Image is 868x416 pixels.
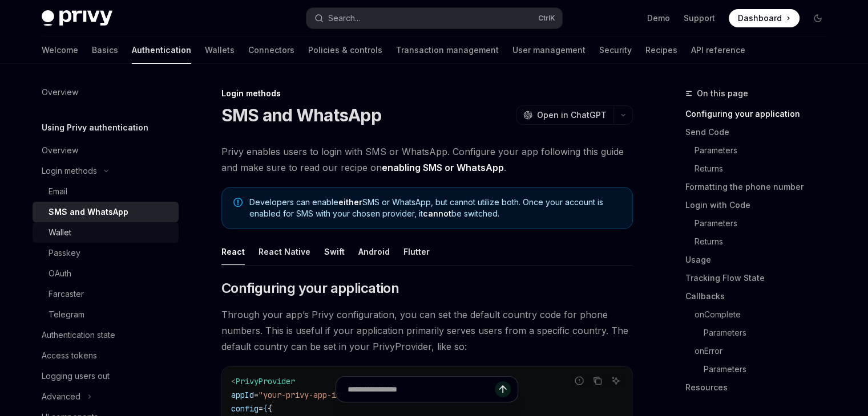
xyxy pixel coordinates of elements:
[684,13,715,24] a: Support
[685,378,836,397] a: Resources
[33,161,179,181] button: Toggle Login methods section
[685,233,836,251] a: Returns
[33,181,179,202] a: Email
[259,238,310,265] div: React Native
[221,279,399,297] span: Configuring your application
[729,9,800,27] a: Dashboard
[809,9,827,27] button: Toggle dark mode
[396,36,499,64] a: Transaction management
[42,85,78,99] div: Overview
[645,36,677,64] a: Recipes
[423,209,451,218] strong: cannot
[685,123,836,141] a: Send Code
[33,243,179,263] a: Passkey
[572,373,587,388] button: Report incorrect code
[685,305,836,324] a: onComplete
[685,141,836,160] a: Parameters
[221,307,633,354] span: Through your app’s Privy configuration, you can set the default country code for phone numbers. T...
[685,214,836,233] a: Parameters
[42,349,97,362] div: Access tokens
[49,308,84,321] div: Telegram
[49,246,80,260] div: Passkey
[233,198,243,207] svg: Note
[608,373,623,388] button: Ask AI
[33,325,179,345] a: Authentication state
[691,36,745,64] a: API reference
[495,381,511,397] button: Send message
[33,366,179,386] a: Logging users out
[221,88,633,99] div: Login methods
[382,162,504,174] a: enabling SMS or WhatsApp
[647,13,670,24] a: Demo
[42,36,78,64] a: Welcome
[324,238,345,265] div: Swift
[205,36,235,64] a: Wallets
[685,324,836,342] a: Parameters
[49,205,128,219] div: SMS and WhatsApp
[221,105,381,125] h1: SMS and WhatsApp
[42,10,112,26] img: dark logo
[348,377,495,402] input: Ask a question...
[248,36,294,64] a: Connectors
[33,386,179,407] button: Toggle Advanced section
[590,373,605,388] button: Copy the contents from the code block
[33,284,179,304] a: Farcaster
[42,328,115,342] div: Authentication state
[49,267,71,280] div: OAuth
[685,196,836,214] a: Login with Code
[221,238,245,265] div: React
[33,304,179,325] a: Telegram
[512,36,586,64] a: User management
[33,202,179,222] a: SMS and WhatsApp
[516,105,613,125] button: Open in ChatGPT
[685,160,836,178] a: Returns
[33,222,179,243] a: Wallet
[42,144,78,157] div: Overview
[358,238,390,265] div: Android
[685,342,836,360] a: onError
[49,287,84,301] div: Farcaster
[308,36,382,64] a: Policies & controls
[42,369,110,383] div: Logging users out
[685,178,836,196] a: Formatting the phone number
[685,360,836,378] a: Parameters
[537,109,607,121] span: Open in ChatGPT
[599,36,632,64] a: Security
[221,144,633,176] span: Privy enables users to login with SMS or WhatsApp. Configure your app following this guide and ma...
[33,82,179,103] a: Overview
[738,13,782,24] span: Dashboard
[697,87,748,100] span: On this page
[403,238,430,265] div: Flutter
[685,251,836,269] a: Usage
[42,390,80,403] div: Advanced
[33,263,179,284] a: OAuth
[249,197,621,219] span: Developers can enable SMS or WhatsApp, but cannot utilize both. Once your account is enabled for ...
[685,105,836,123] a: Configuring your application
[685,269,836,287] a: Tracking Flow State
[538,14,555,23] span: Ctrl K
[685,287,836,305] a: Callbacks
[33,345,179,366] a: Access tokens
[328,11,360,25] div: Search...
[49,226,71,239] div: Wallet
[49,185,67,198] div: Email
[132,36,191,64] a: Authentication
[92,36,118,64] a: Basics
[42,121,148,134] h5: Using Privy authentication
[338,197,362,207] strong: either
[42,164,97,178] div: Login methods
[33,140,179,161] a: Overview
[306,8,562,28] button: Open search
